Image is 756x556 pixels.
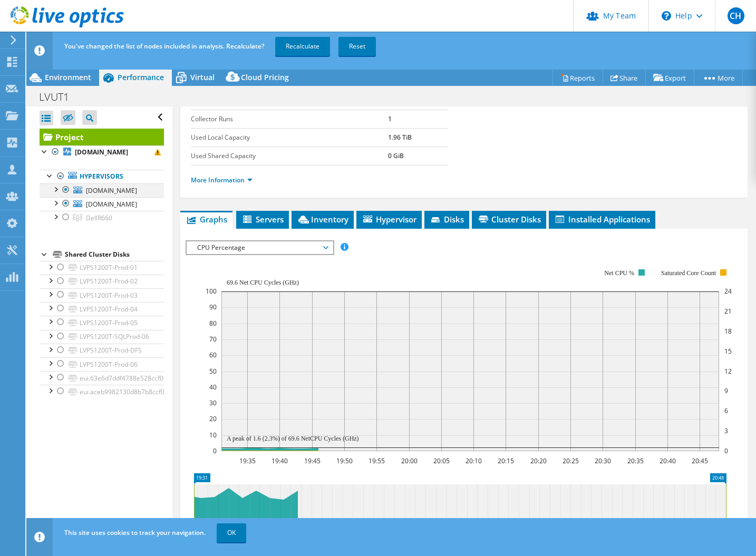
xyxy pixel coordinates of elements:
text: 21 [724,307,732,316]
text: 60 [209,350,217,359]
a: Reset [338,37,376,56]
div: Shared Cluster Disks [65,248,164,261]
a: [DOMAIN_NAME] [40,145,164,159]
text: 19:40 [271,456,287,465]
span: Graphs [186,214,227,225]
a: More [694,70,743,86]
text: A peak of 1.6 (2.3%) of 69.6 NetCPU Cycles (GHz) [227,435,359,442]
text: 50 [209,367,217,376]
text: 19:50 [336,456,352,465]
text: 18 [724,327,732,336]
text: 19:45 [304,456,320,465]
text: 15 [724,347,732,356]
span: CH [728,7,744,24]
text: 0 [724,446,728,455]
text: 20:10 [465,456,481,465]
a: LVPS1200T-Prod-01 [40,261,164,275]
text: 20:15 [497,456,513,465]
h1: LVUT1 [34,91,85,103]
span: This site uses cookies to track your navigation. [64,528,206,537]
a: Reports [553,70,603,86]
a: eui.aceb9982130d8b7b8ccf0968008c2b4c [40,385,164,398]
a: LVPS1200T-SQLProd-06 [40,330,164,344]
span: Hypervisor [362,214,416,225]
span: [DOMAIN_NAME] [86,200,137,209]
span: Inventory [297,214,348,225]
span: [DOMAIN_NAME] [86,186,137,195]
a: Hypervisors [40,170,164,183]
span: Virtual [190,72,215,82]
text: 0 [213,446,217,455]
text: Net CPU % [604,269,634,277]
text: 20:40 [659,456,675,465]
text: 40 [209,383,217,392]
span: Cluster Disks [477,214,541,225]
text: 69.6 Net CPU Cycles (GHz) [227,279,299,286]
b: 0 GiB [388,151,404,160]
span: Environment [45,72,91,82]
text: 12 [724,367,732,376]
span: DellR660 [86,213,112,222]
text: Saturated Core Count [661,269,716,277]
a: [DOMAIN_NAME] [40,183,164,197]
span: Cloud Pricing [241,72,289,82]
a: LVPS1200T-Prod-05 [40,316,164,329]
text: 20:30 [594,456,610,465]
a: LVPS1200T-Prod-06 [40,357,164,371]
text: 20 [209,414,217,423]
text: 20:45 [691,456,707,465]
text: 70 [209,335,217,344]
text: 19:55 [368,456,384,465]
a: LVPS1200T-Prod-02 [40,275,164,288]
b: [DOMAIN_NAME] [75,148,128,157]
a: LVPS1200T-Prod-03 [40,288,164,302]
a: Project [40,129,164,145]
a: LVPS1200T-Prod-04 [40,302,164,316]
span: Servers [241,214,284,225]
text: 10 [209,431,217,440]
span: CPU Percentage [192,241,327,254]
text: 19:35 [239,456,255,465]
text: 20:05 [433,456,449,465]
span: Disks [430,214,464,225]
a: Export [645,70,694,86]
text: 30 [209,398,217,407]
a: More Information [191,175,253,184]
a: DellR660 [40,211,164,225]
label: Collector Runs [191,114,388,124]
text: 90 [209,303,217,311]
text: 6 [724,406,728,415]
text: 20:35 [627,456,643,465]
text: 3 [724,426,728,435]
a: Recalculate [275,37,330,56]
a: LVPS1200T-Prod-DFS [40,344,164,357]
text: 20:25 [562,456,578,465]
text: 24 [724,287,732,296]
text: 9 [724,386,728,395]
b: 1.96 TiB [388,133,412,142]
a: eui.63e6d7ddf4788e528ccf0968000412a2 [40,371,164,385]
a: [DOMAIN_NAME] [40,197,164,211]
label: Used Shared Capacity [191,151,388,161]
span: Installed Applications [554,214,650,225]
b: 1 [388,114,392,123]
label: Used Local Capacity [191,132,388,143]
a: Share [603,70,646,86]
span: Performance [118,72,164,82]
text: 20:20 [530,456,546,465]
span: You've changed the list of nodes included in analysis. Recalculate? [64,42,264,51]
text: 100 [206,287,217,296]
svg: \n [662,11,671,21]
a: OK [217,523,246,542]
text: 20:00 [401,456,417,465]
text: 80 [209,319,217,328]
